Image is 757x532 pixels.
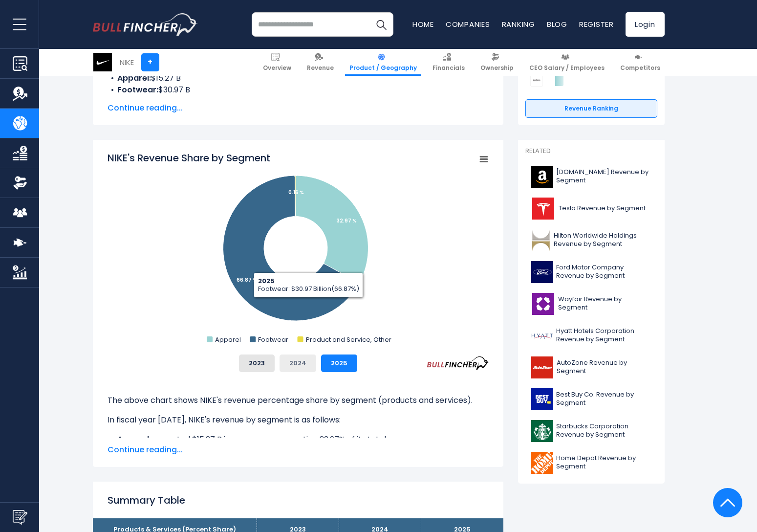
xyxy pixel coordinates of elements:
[141,53,159,71] a: +
[556,454,651,471] span: Home Depot Revenue by Segment
[525,290,657,317] a: Wayfair Revenue by Segment
[237,276,257,284] tspan: 66.87 %
[93,13,198,36] img: bullfincher logo
[280,355,316,372] button: 2024
[616,49,665,76] a: Competitors
[525,354,657,381] a: AutoZone Revenue by Segment
[525,49,609,76] a: CEO Salary / Employees
[303,49,338,76] a: Revenue
[547,19,567,29] a: Blog
[531,325,553,347] img: H logo
[525,386,657,413] a: Best Buy Co. Revenue by Segment
[556,168,651,185] span: [DOMAIN_NAME] Revenue by Segment
[531,420,553,442] img: SBUX logo
[258,335,288,344] text: Footwear
[446,19,490,29] a: Companies
[626,12,665,37] a: Login
[108,444,489,456] span: Continue reading...
[117,72,151,84] b: Apparel:
[556,264,651,280] span: Ford Motor Company Revenue by Segment
[433,64,465,72] span: Financials
[557,359,651,376] span: AutoZone Revenue by Segment
[93,13,198,36] a: Go to homepage
[369,12,393,37] button: Search
[525,259,657,286] a: Ford Motor Company Revenue by Segment
[117,84,158,95] b: Footwear:
[531,356,554,378] img: AZO logo
[108,84,489,96] li: $30.97 B
[108,414,489,426] p: In fiscal year [DATE], NIKE's revenue by segment is as follows:
[108,151,270,165] tspan: NIKE's Revenue Share by Segment
[108,102,489,114] span: Continue reading...
[531,229,551,251] img: HLT logo
[108,493,489,508] h2: Summary Table
[502,19,535,29] a: Ranking
[412,19,434,29] a: Home
[531,198,556,220] img: TSLA logo
[559,204,646,213] span: Tesla Revenue by Segment
[120,57,134,68] div: NIKE
[428,49,469,76] a: Financials
[108,151,489,347] svg: NIKE's Revenue Share by Segment
[525,322,657,349] a: Hyatt Hotels Corporation Revenue by Segment
[215,335,241,344] text: Apparel
[239,355,275,372] button: 2023
[579,19,614,29] a: Register
[525,99,657,118] a: Revenue Ranking
[558,295,651,312] span: Wayfair Revenue by Segment
[476,49,518,76] a: Ownership
[93,53,112,71] img: NKE logo
[108,434,489,445] li: generated $15.27 B in revenue, representing 32.97% of its total revenue.
[531,293,555,315] img: W logo
[525,227,657,254] a: Hilton Worldwide Holdings Revenue by Segment
[530,74,543,87] img: Deckers Outdoor Corporation competitors logo
[525,418,657,444] a: Starbucks Corporation Revenue by Segment
[288,189,304,196] tspan: 0.16 %
[525,147,657,155] p: Related
[620,64,660,72] span: Competitors
[529,64,605,72] span: CEO Salary / Employees
[480,64,514,72] span: Ownership
[13,176,27,190] img: Ownership
[108,387,489,528] div: The for NIKE is the Footwear, which represents 66.87% of its total revenue. The for NIKE is the P...
[108,72,489,84] li: $15.27 B
[556,422,651,439] span: Starbucks Corporation Revenue by Segment
[117,434,149,445] b: Apparel
[556,391,651,407] span: Best Buy Co. Revenue by Segment
[556,327,651,344] span: Hyatt Hotels Corporation Revenue by Segment
[531,452,553,474] img: HD logo
[525,163,657,190] a: [DOMAIN_NAME] Revenue by Segment
[305,335,391,344] text: Product and Service, Other
[263,64,291,72] span: Overview
[307,64,334,72] span: Revenue
[108,395,489,406] p: The above chart shows NIKE's revenue percentage share by segment (products and services).
[321,355,357,372] button: 2025
[531,388,553,410] img: BBY logo
[525,449,657,476] a: Home Depot Revenue by Segment
[525,195,657,222] a: Tesla Revenue by Segment
[531,261,553,283] img: F logo
[531,166,553,188] img: AMZN logo
[337,217,357,224] tspan: 32.97 %
[554,232,651,248] span: Hilton Worldwide Holdings Revenue by Segment
[345,49,421,76] a: Product / Geography
[349,64,417,72] span: Product / Geography
[259,49,296,76] a: Overview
